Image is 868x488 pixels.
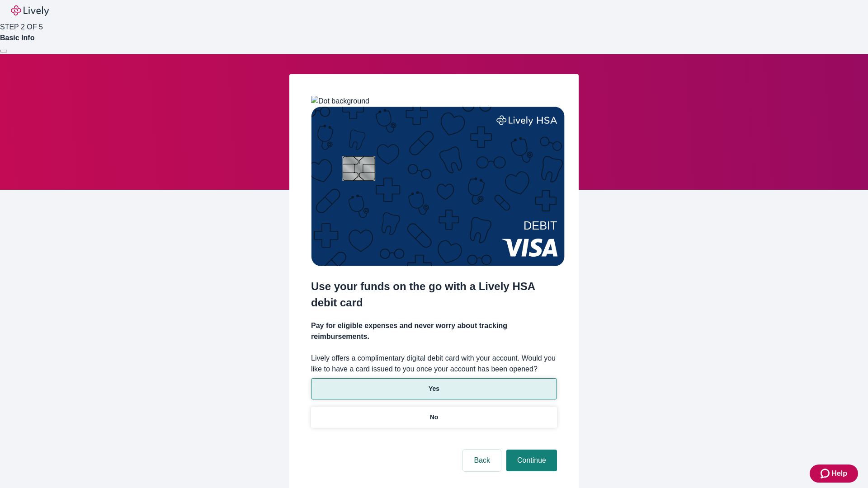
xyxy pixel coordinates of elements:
[11,5,49,16] img: Lively
[831,468,847,479] span: Help
[311,96,369,107] img: Dot background
[430,413,439,422] p: No
[311,407,557,428] button: No
[821,468,831,479] svg: Zendesk support icon
[311,278,557,311] h2: Use your funds on the go with a Lively HSA debit card
[311,353,557,375] label: Lively offers a complimentary digital debit card with your account. Would you like to have a card...
[311,107,565,266] img: Debit card
[429,384,439,394] p: Yes
[311,378,557,399] button: Yes
[506,450,557,471] button: Continue
[311,320,557,342] h4: Pay for eligible expenses and never worry about tracking reimbursements.
[810,465,858,483] button: Zendesk support iconHelp
[463,450,501,471] button: Back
